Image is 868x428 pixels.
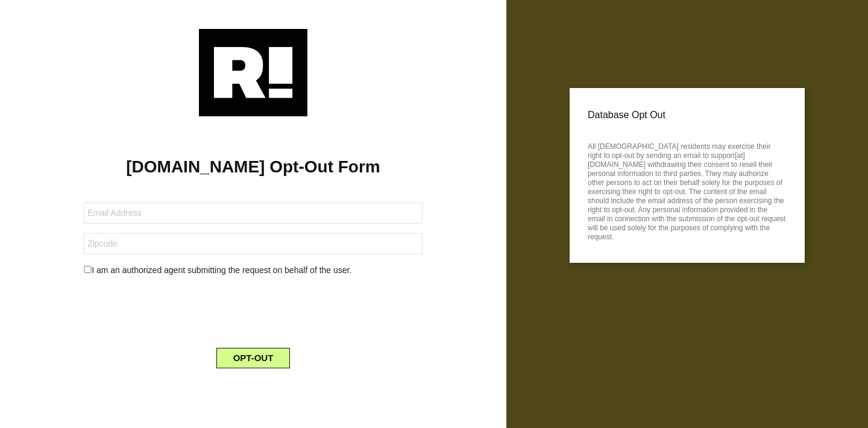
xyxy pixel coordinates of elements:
input: Zipcode [84,233,423,254]
img: Retention.com [199,29,307,116]
p: All [DEMOGRAPHIC_DATA] residents may exercise their right to opt-out by sending an email to suppo... [588,139,787,242]
div: I am an authorized agent submitting the request on behalf of the user. [75,264,432,277]
button: OPT-OUT [216,348,291,368]
iframe: reCAPTCHA [162,286,345,333]
input: Email Address [84,203,423,224]
p: Database Opt Out [588,106,787,124]
h1: [DOMAIN_NAME] Opt-Out Form [18,157,488,177]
